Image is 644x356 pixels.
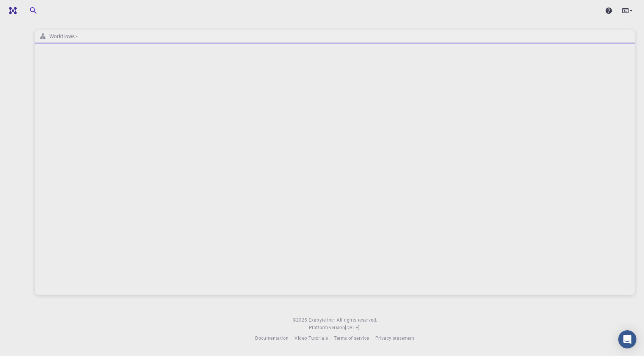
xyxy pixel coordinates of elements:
[295,334,328,342] a: Video Tutorials
[345,324,361,330] span: [DATE] .
[255,335,288,341] span: Documentation
[46,32,78,40] h6: Workflows -
[334,334,369,342] a: Terms of service
[337,316,377,324] span: All rights reserved.
[293,316,309,324] span: © 2025
[295,335,328,341] span: Video Tutorials
[38,32,79,40] nav: breadcrumb
[255,334,288,342] a: Documentation
[334,335,369,341] span: Terms of service
[375,335,415,341] span: Privacy statement
[309,324,345,331] span: Platform version
[6,7,17,14] img: logo
[618,330,636,348] div: Open Intercom Messenger
[345,324,361,331] a: [DATE].
[375,334,415,342] a: Privacy statement
[309,317,335,323] span: Exabyte Inc.
[309,316,335,324] a: Exabyte Inc.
